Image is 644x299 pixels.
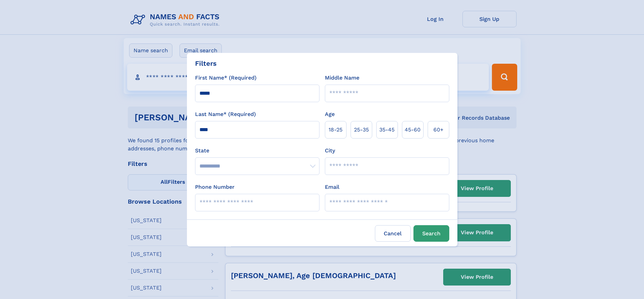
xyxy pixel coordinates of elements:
[375,225,411,242] label: Cancel
[195,183,235,191] label: Phone Number
[379,126,395,134] span: 35‑45
[325,110,335,118] label: Age
[329,126,342,134] span: 18‑25
[325,147,335,155] label: City
[354,126,369,134] span: 25‑35
[405,126,421,134] span: 45‑60
[195,74,257,82] label: First Name* (Required)
[195,58,217,68] div: Filters
[433,126,444,134] span: 60+
[413,225,449,242] button: Search
[195,147,319,155] label: State
[195,110,256,118] label: Last Name* (Required)
[325,74,359,82] label: Middle Name
[325,183,339,191] label: Email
